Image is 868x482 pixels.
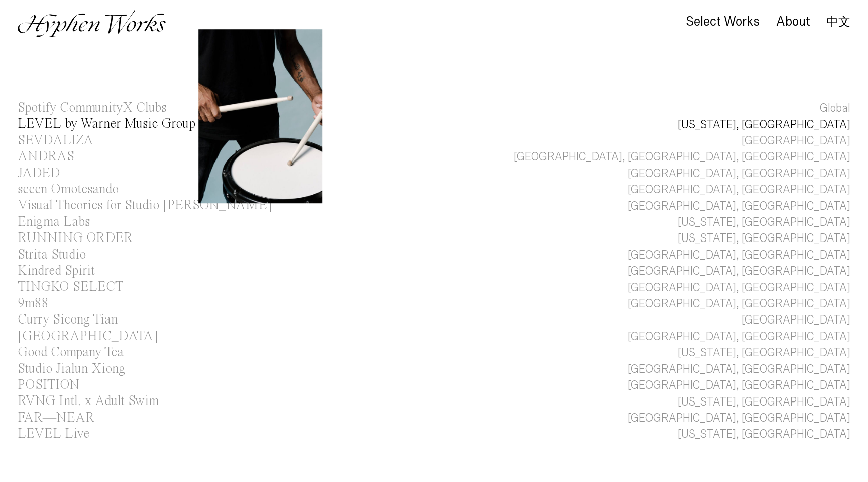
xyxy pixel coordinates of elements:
div: About [776,15,810,29]
div: Kindred Spirit [18,264,95,278]
div: [GEOGRAPHIC_DATA] [742,133,850,149]
div: Studio Jialun Xiong [18,362,125,376]
div: 9m88 [18,297,49,310]
div: [GEOGRAPHIC_DATA] [742,312,850,328]
div: LEVEL Live [18,427,89,441]
a: About [776,17,810,28]
a: 中文 [826,16,850,27]
div: [US_STATE], [GEOGRAPHIC_DATA] [678,394,850,410]
div: [GEOGRAPHIC_DATA], [GEOGRAPHIC_DATA] [628,361,850,377]
div: Spotify CommunityX Clubs [18,101,166,115]
div: [GEOGRAPHIC_DATA], [GEOGRAPHIC_DATA], [GEOGRAPHIC_DATA] [514,149,850,165]
div: POSITION [18,378,79,392]
div: [US_STATE], [GEOGRAPHIC_DATA] [678,345,850,361]
div: Strita Studio [18,248,86,262]
a: Select Works [686,17,760,28]
div: [US_STATE], [GEOGRAPHIC_DATA] [678,214,850,230]
div: SEVDALIZA [18,134,93,147]
div: [GEOGRAPHIC_DATA], [GEOGRAPHIC_DATA] [628,296,850,312]
div: Global [820,100,850,116]
div: RVNG Intl. x Adult Swim [18,394,159,408]
div: [US_STATE], [GEOGRAPHIC_DATA] [678,117,850,133]
div: TINGKO SELECT [18,280,123,294]
div: Enigma Labs [18,215,90,229]
div: [GEOGRAPHIC_DATA], [GEOGRAPHIC_DATA] [628,182,850,198]
div: [GEOGRAPHIC_DATA] [18,330,158,343]
img: Hyphen Works [18,10,166,37]
div: JADED [18,167,60,180]
div: RUNNING ORDER [18,231,133,245]
div: [GEOGRAPHIC_DATA], [GEOGRAPHIC_DATA] [628,329,850,345]
div: Visual Theories for Studio [PERSON_NAME] [18,199,272,212]
div: Good Company Tea [18,346,124,359]
div: [US_STATE], [GEOGRAPHIC_DATA] [678,426,850,442]
div: [GEOGRAPHIC_DATA], [GEOGRAPHIC_DATA] [628,198,850,214]
div: Select Works [686,15,760,29]
div: [GEOGRAPHIC_DATA], [GEOGRAPHIC_DATA] [628,247,850,263]
div: ANDRAS [18,150,74,164]
div: [US_STATE], [GEOGRAPHIC_DATA] [678,230,850,247]
div: Curry Sicong Tian [18,313,118,327]
div: [GEOGRAPHIC_DATA], [GEOGRAPHIC_DATA] [628,166,850,182]
div: [GEOGRAPHIC_DATA], [GEOGRAPHIC_DATA] [628,280,850,296]
div: LEVEL by Warner Music Group [18,117,195,131]
div: [GEOGRAPHIC_DATA], [GEOGRAPHIC_DATA] [628,263,850,279]
div: seeen Omotesando [18,183,119,196]
div: FAR—NEAR [18,411,94,425]
div: [GEOGRAPHIC_DATA], [GEOGRAPHIC_DATA] [628,377,850,393]
div: [GEOGRAPHIC_DATA], [GEOGRAPHIC_DATA] [628,410,850,426]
